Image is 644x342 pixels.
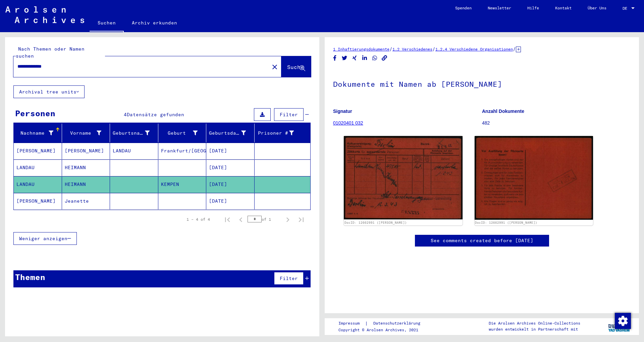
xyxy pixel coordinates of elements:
p: Copyright © Arolsen Archives, 2021 [338,327,428,333]
mat-cell: LANDAU [14,159,62,176]
button: Share on Twitter [341,54,348,62]
button: Weniger anzeigen [13,232,77,245]
button: Share on Xing [351,54,358,62]
a: 01020401 032 [333,120,363,126]
mat-cell: HEIMANN [62,176,110,193]
div: Vorname [65,128,110,138]
mat-cell: [PERSON_NAME] [14,143,62,159]
button: Clear [268,60,281,73]
a: Suchen [90,15,124,32]
span: Suche [287,64,304,70]
div: | [338,320,428,327]
div: Geburtsdatum [209,130,246,137]
a: Archiv erkunden [124,15,185,31]
span: Filter [280,112,298,118]
mat-cell: KEMPEN [158,176,207,193]
mat-cell: [DATE] [206,193,255,209]
div: Vorname [65,130,102,137]
img: Arolsen_neg.svg [5,6,84,23]
div: Prisoner # [257,128,303,138]
p: 482 [482,120,631,127]
mat-icon: close [271,63,279,71]
div: Nachname [16,128,62,138]
button: Filter [274,108,304,121]
mat-cell: [DATE] [206,143,255,159]
div: Geburt‏ [161,128,206,138]
div: of 1 [248,216,281,222]
span: 4 [124,112,127,118]
div: Geburtsdatum [209,128,254,138]
img: yv_logo.png [607,318,632,335]
button: Next page [281,213,294,226]
mat-cell: LANDAU [110,143,158,159]
img: 002.jpg [475,136,593,220]
span: DE [623,6,630,11]
mat-cell: Frankfurt/[GEOGRAPHIC_DATA] [158,143,207,159]
span: / [513,46,516,52]
img: Zustimmung ändern [615,313,631,329]
button: Share on Facebook [331,54,338,62]
button: First page [221,213,234,226]
mat-cell: [PERSON_NAME] [14,193,62,209]
mat-header-cell: Geburtsdatum [206,124,255,142]
a: Impressum [338,320,365,327]
span: / [389,46,392,52]
mat-label: Nach Themen oder Namen suchen [16,46,85,59]
a: DocID: 12662991 ([PERSON_NAME]) [475,221,537,224]
mat-cell: [PERSON_NAME] [62,143,110,159]
div: Nachname [16,130,53,137]
button: Filter [274,272,304,285]
p: wurden entwickelt in Partnerschaft mit [489,326,580,332]
p: Die Arolsen Archives Online-Collections [489,320,580,326]
b: Signatur [333,109,352,114]
h1: Dokumente mit Namen ab [PERSON_NAME] [333,69,631,98]
span: Weniger anzeigen [19,235,67,242]
mat-header-cell: Vorname [62,124,110,142]
a: Datenschutzerklärung [368,320,428,327]
button: Share on WhatsApp [371,54,378,62]
mat-cell: [DATE] [206,159,255,176]
mat-cell: HEIMANN [62,159,110,176]
div: Prisoner # [257,130,294,137]
a: DocID: 12662991 ([PERSON_NAME]) [344,221,407,224]
div: Themen [15,271,45,283]
a: 1.2.4 Verschiedene Organisationen [435,47,513,52]
span: / [432,46,435,52]
div: 1 – 4 of 4 [186,216,210,222]
mat-header-cell: Nachname [14,124,62,142]
a: See comments created before [DATE] [431,237,533,244]
button: Suche [281,56,311,77]
div: Personen [15,107,55,119]
button: Previous page [234,213,248,226]
span: Datensätze gefunden [127,112,184,118]
mat-cell: [DATE] [206,176,255,193]
a: 1 Inhaftierungsdokumente [333,47,389,52]
div: Geburtsname [113,128,158,138]
mat-header-cell: Geburt‏ [158,124,207,142]
mat-cell: Jeanette [62,193,110,209]
button: Archival tree units [13,85,85,98]
a: 1.2 Verschiedenes [392,47,432,52]
mat-cell: LANDAU [14,176,62,193]
img: 001.jpg [344,136,463,219]
mat-header-cell: Prisoner # [255,124,311,142]
div: Geburt‏ [161,130,198,137]
button: Share on LinkedIn [361,54,368,62]
button: Copy link [381,54,388,62]
div: Geburtsname [113,130,150,137]
b: Anzahl Dokumente [482,109,524,114]
mat-header-cell: Geburtsname [110,124,158,142]
button: Last page [294,213,308,226]
span: Filter [280,275,298,281]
